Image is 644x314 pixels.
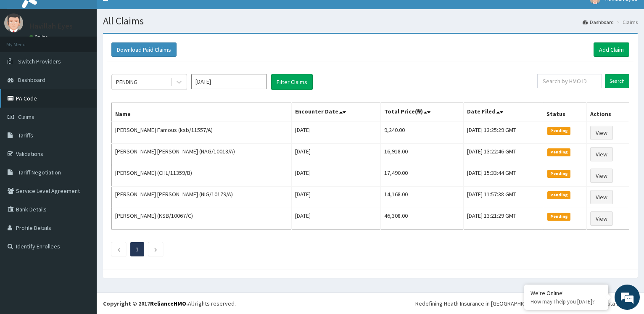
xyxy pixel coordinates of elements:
[291,187,380,208] td: [DATE]
[543,103,587,122] th: Status
[463,208,543,230] td: [DATE] 13:21:29 GMT
[590,147,613,161] a: View
[117,245,121,253] a: Previous page
[547,170,570,177] span: Pending
[112,103,292,122] th: Name
[380,103,463,122] th: Total Price(₦)
[112,165,292,187] td: [PERSON_NAME] (CHL/11359/B)
[271,74,313,90] button: Filter Claims
[103,300,188,307] strong: Copyright © 2017 .
[291,103,380,122] th: Encounter Date
[380,187,463,208] td: 14,168.00
[380,208,463,230] td: 46,308.00
[531,298,602,305] p: How may I help you today?
[463,187,543,208] td: [DATE] 11:57:38 GMT
[380,165,463,187] td: 17,490.00
[547,148,570,156] span: Pending
[18,76,45,84] span: Dashboard
[380,122,463,144] td: 9,240.00
[29,34,50,40] a: Online
[29,22,73,30] p: Havillah Eyes
[191,74,267,89] input: Select Month and Year
[18,58,61,65] span: Switch Providers
[594,42,629,57] a: Add Claim
[103,16,638,26] h1: All Claims
[112,208,292,230] td: [PERSON_NAME] (KSB/10067/C)
[44,47,141,58] div: Chat with us now
[97,293,644,314] footer: All rights reserved.
[18,113,34,121] span: Claims
[463,144,543,165] td: [DATE] 13:22:46 GMT
[291,144,380,165] td: [DATE]
[415,299,638,308] div: Redefining Heath Insurance in [GEOGRAPHIC_DATA] using Telemedicine and Data Science!
[291,208,380,230] td: [DATE]
[18,169,61,176] span: Tariff Negotiation
[116,78,137,86] div: PENDING
[463,103,543,122] th: Date Filed
[537,74,602,88] input: Search by HMO ID
[112,144,292,165] td: [PERSON_NAME] [PERSON_NAME] (NAG/10018/A)
[136,245,139,253] a: Page 1 is your current page
[547,191,570,199] span: Pending
[291,122,380,144] td: [DATE]
[380,144,463,165] td: 16,918.00
[605,74,629,88] input: Search
[4,218,160,247] textarea: Type your message and hit 'Enter'
[590,190,613,204] a: View
[4,13,23,32] img: User Image
[583,18,614,26] a: Dashboard
[590,211,613,226] a: View
[112,187,292,208] td: [PERSON_NAME] [PERSON_NAME] (NIG/10179/A)
[463,122,543,144] td: [DATE] 13:25:29 GMT
[590,126,613,140] a: View
[111,42,177,57] button: Download Paid Claims
[463,165,543,187] td: [DATE] 15:33:44 GMT
[154,245,158,253] a: Next page
[531,289,602,297] div: We're Online!
[16,42,34,63] img: d_794563401_company_1708531726252_794563401
[112,122,292,144] td: [PERSON_NAME] Famous (ksb/11557/A)
[615,18,638,26] li: Claims
[547,127,570,135] span: Pending
[49,100,116,185] span: We're online!
[587,103,629,122] th: Actions
[150,300,186,307] a: RelianceHMO
[138,4,158,24] div: Minimize live chat window
[590,169,613,183] a: View
[547,213,570,220] span: Pending
[18,132,33,139] span: Tariffs
[291,165,380,187] td: [DATE]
